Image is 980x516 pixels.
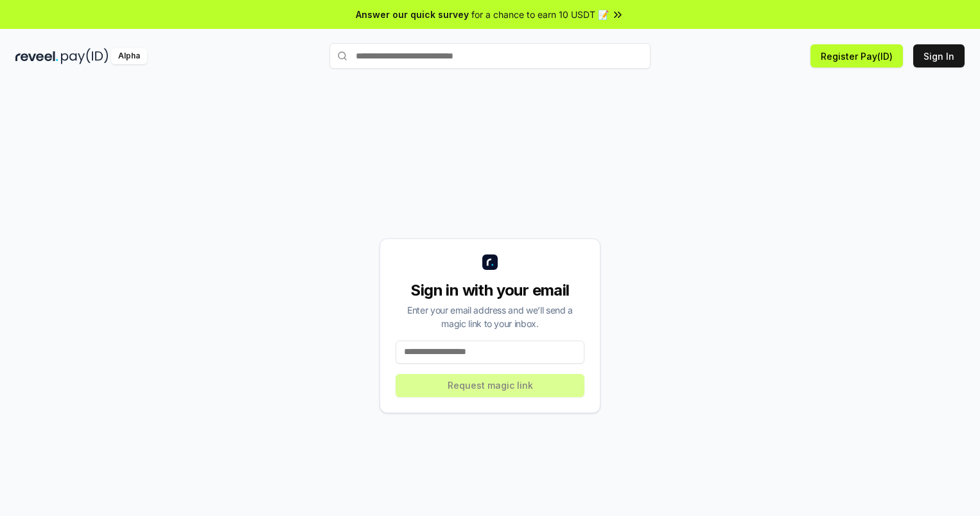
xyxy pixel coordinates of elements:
button: Sign In [913,44,965,67]
button: Register Pay(ID) [810,44,903,67]
img: logo_small [482,254,498,270]
div: Alpha [111,48,147,64]
div: Sign in with your email [396,280,584,301]
span: for a chance to earn 10 USDT 📝 [471,8,609,21]
span: Answer our quick survey [356,8,469,21]
img: pay_id [61,48,109,64]
div: Enter your email address and we’ll send a magic link to your inbox. [396,303,584,330]
img: reveel_dark [15,48,58,64]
